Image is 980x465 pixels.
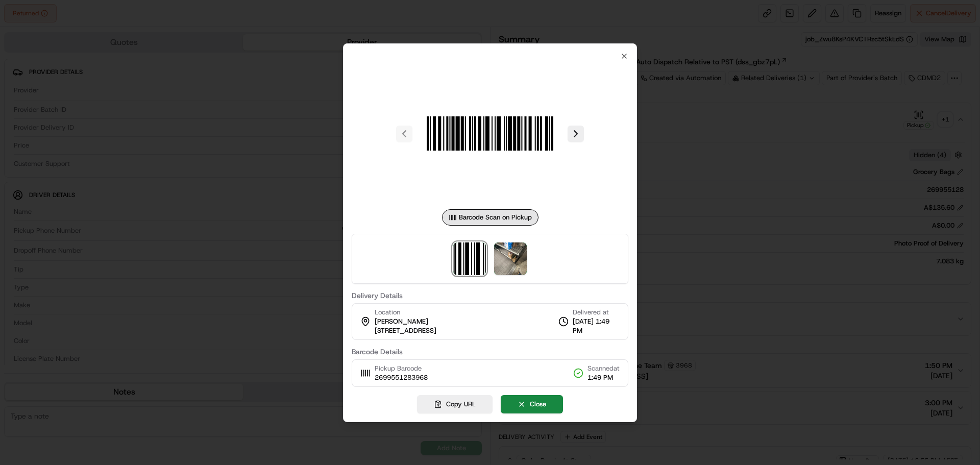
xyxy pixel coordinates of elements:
[72,173,124,181] a: Powered byPylon
[352,292,628,299] label: Delivery Details
[10,149,18,157] div: 📗
[375,308,400,317] span: Location
[587,364,620,373] span: Scanned at
[174,101,186,113] button: Start new chat
[27,66,184,77] input: Got a question? Start typing here...
[10,97,29,116] img: 1736555255976-a54dd68f-1ca7-489b-9aae-adbdc363a1c4
[375,317,428,326] span: [PERSON_NAME]
[35,97,167,108] div: Start new chat
[494,242,527,275] img: photo_proof_of_delivery image
[453,242,486,275] img: barcode_scan_on_pickup image
[10,10,31,31] img: Nash
[375,373,428,382] span: 2699551283968
[6,144,82,162] a: 📗Knowledge Base
[20,148,78,158] span: Knowledge Base
[573,317,620,335] span: [DATE] 1:49 PM
[10,41,186,57] p: Welcome 👋
[352,348,628,355] label: Barcode Details
[417,395,493,413] button: Copy URL
[501,395,563,413] button: Close
[102,173,124,181] span: Pylon
[86,149,94,157] div: 💻
[587,373,620,382] span: 1:49 PM
[375,326,436,335] span: [STREET_ADDRESS]
[442,209,538,226] div: Barcode Scan on Pickup
[375,364,428,373] span: Pickup Barcode
[96,148,164,158] span: API Documentation
[35,108,129,116] div: We're available if you need us!
[573,308,620,317] span: Delivered at
[416,60,563,207] img: barcode_scan_on_pickup image
[82,144,168,162] a: 💻API Documentation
